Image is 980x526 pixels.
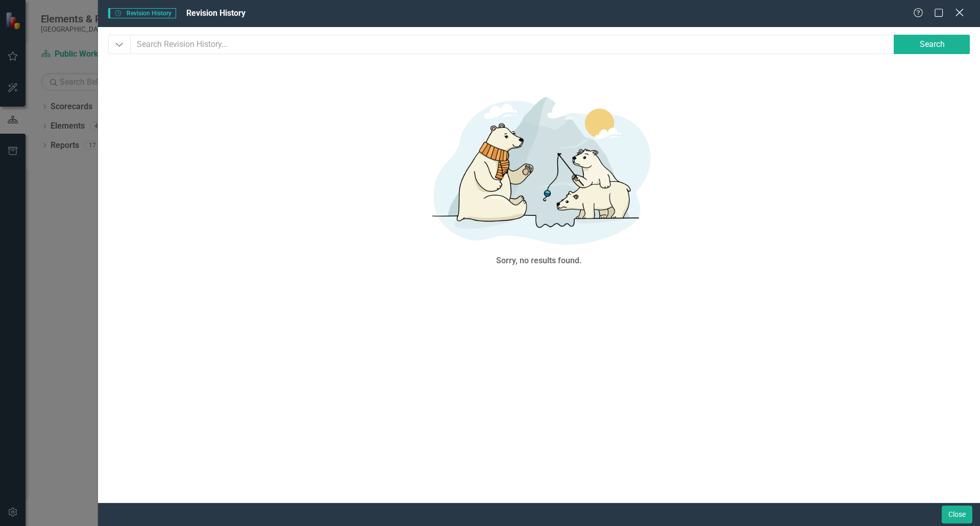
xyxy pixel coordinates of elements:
[108,8,176,18] span: Revision History
[942,506,972,523] button: Close
[894,35,970,54] button: Search
[496,255,582,267] div: Sorry, no results found.
[386,85,692,253] img: No results found
[186,8,246,18] span: Revision History
[130,35,895,54] input: Search Revision History...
